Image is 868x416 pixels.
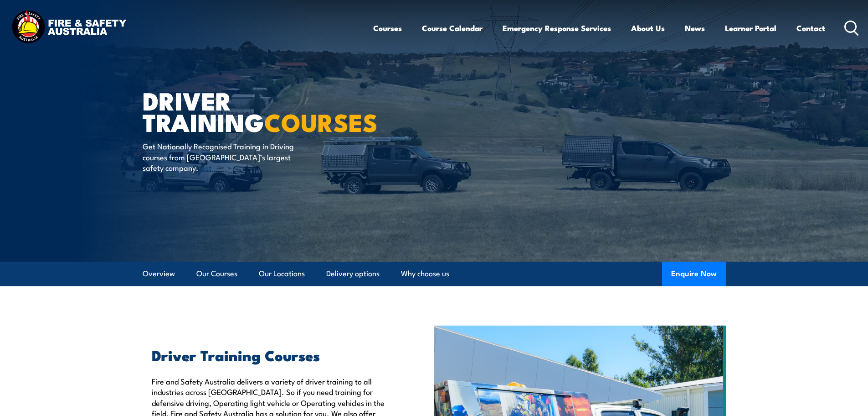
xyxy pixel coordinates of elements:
[422,16,483,40] a: Course Calendar
[143,262,175,286] a: Overview
[631,16,665,40] a: About Us
[196,262,237,286] a: Our Courses
[796,16,825,40] a: Contact
[662,262,726,286] button: Enquire Now
[685,16,705,40] a: News
[152,348,392,361] h2: Driver Training Courses
[143,90,368,132] h1: Driver Training
[326,262,380,286] a: Delivery options
[259,262,305,286] a: Our Locations
[143,141,309,173] p: Get Nationally Recognised Training in Driving courses from [GEOGRAPHIC_DATA]’s largest safety com...
[373,16,402,40] a: Courses
[401,262,449,286] a: Why choose us
[264,102,378,140] strong: COURSES
[503,16,611,40] a: Emergency Response Services
[199,162,211,173] a: test
[725,16,776,40] a: Learner Portal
